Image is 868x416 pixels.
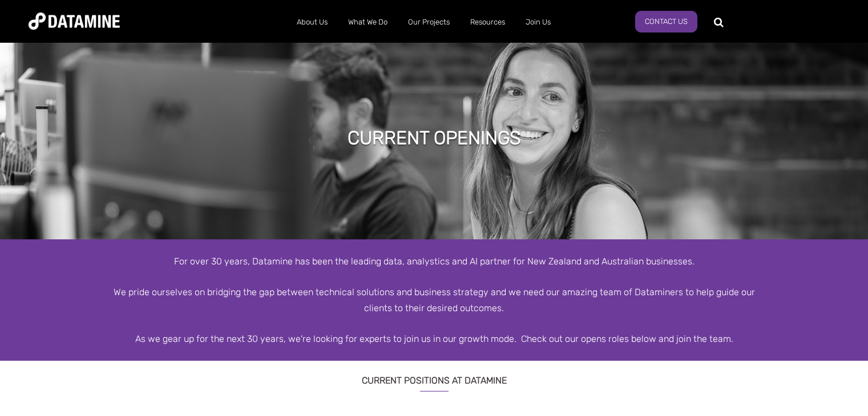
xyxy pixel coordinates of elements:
[286,7,338,37] a: About Us
[29,13,120,30] img: Datamine
[109,254,760,269] div: For over 30 years, Datamine has been the leading data, analystics and AI partner for New Zealand ...
[109,331,760,346] div: As we gear up for the next 30 years, we're looking for experts to join us in our growth mode. Che...
[635,11,697,32] a: Contact Us
[348,125,521,150] h1: Current Openings
[109,284,760,315] div: We pride ourselves on bridging the gap between technical solutions and business strategy and we n...
[398,7,460,37] a: Our Projects
[515,7,561,37] a: Join Us
[109,361,760,391] h3: CURRENT POSITIONS AT DATAMINE
[460,7,515,37] a: Resources
[338,7,398,37] a: What We Do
